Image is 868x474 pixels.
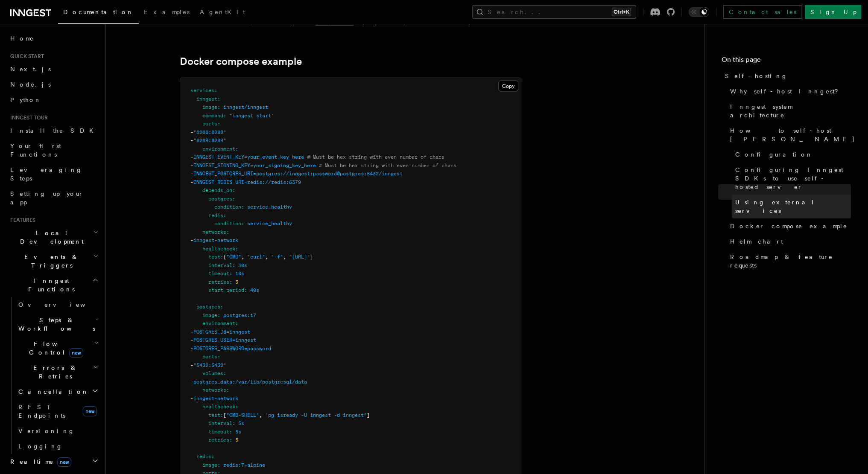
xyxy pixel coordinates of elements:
span: Realtime [7,457,71,466]
a: Your first Functions [7,138,100,162]
span: inngest [196,96,217,102]
button: Steps & Workflows [15,312,100,336]
span: 5s [238,420,244,426]
span: Inngest system architecture [730,102,851,119]
span: - [190,129,193,135]
a: Setting up your app [7,186,100,210]
span: "8288:8288" [193,129,226,135]
span: 40s [250,287,259,293]
span: Helm chart [730,237,783,246]
span: timeout [208,270,229,276]
span: Self-hosting [725,72,788,80]
span: : [220,412,223,418]
span: : [223,113,226,119]
span: postgres_data:/var/lib/postgresql/data [193,379,307,385]
span: : [211,454,214,459]
span: healthcheck [202,246,235,252]
span: command [202,113,223,119]
span: Features [7,217,35,224]
span: "inngest start" [229,113,274,119]
span: : [244,287,247,293]
span: , [259,412,262,418]
span: 30s [238,262,247,268]
span: : [241,204,244,210]
span: Node.js [10,81,51,88]
span: - [190,137,193,143]
span: Errors & Retries [15,363,93,381]
span: image [202,312,217,318]
span: ports [202,354,217,360]
button: Events & Triggers [7,249,100,273]
span: 5 [235,437,238,443]
span: [ [223,254,226,260]
span: : [226,387,229,393]
a: Roadmap & feature requests [727,249,851,273]
a: Next.js [7,61,100,77]
span: environment [202,320,235,326]
button: Errors & Retries [15,360,100,384]
span: : [232,420,235,426]
a: AgentKit [195,3,250,23]
span: "8289:8289" [193,137,226,143]
span: [ [223,412,226,418]
span: - [190,346,193,352]
button: Flow Controlnew [15,336,100,360]
span: postgres [196,304,220,310]
span: : [241,221,244,227]
span: , [283,254,286,260]
a: Leveraging Steps [7,162,100,186]
a: Configuring Inngest SDKs to use self-hosted server [732,162,851,195]
span: : [235,146,238,152]
span: Inngest Functions [7,276,92,294]
span: redis [196,454,211,459]
span: depends_on [202,187,232,193]
span: ports [202,121,217,127]
span: image [202,462,217,468]
span: "[URL]" [289,254,310,260]
span: INNGEST_REDIS_URI=redis://redis:6379 [193,179,301,185]
span: REST Endpoints [18,404,65,419]
span: - [190,395,193,401]
span: new [57,457,71,467]
span: services [190,87,214,93]
span: - [190,362,193,368]
span: : [229,429,232,435]
span: start_period [208,287,244,293]
span: retries [208,437,229,443]
a: Overview [15,297,100,312]
span: redis [208,212,223,218]
span: INNGEST_EVENT_KEY=your_event_key_here [193,154,304,160]
a: Python [7,92,100,108]
span: : [217,104,220,110]
span: - [190,337,193,343]
span: timeout [208,429,229,435]
span: service_healthy [247,221,292,227]
span: Next.js [10,66,51,73]
span: service_healthy [247,204,292,210]
a: Using external services [732,195,851,218]
a: Examples [139,3,195,23]
span: image [202,104,217,110]
span: - [190,179,193,185]
span: inngest-network [193,237,238,243]
span: inngest/inngest [223,104,268,110]
span: Cancellation [15,387,89,396]
span: : [217,462,220,468]
span: "5432:5432" [193,362,226,368]
button: Inngest Functions [7,273,100,297]
span: Install the SDK [10,127,99,134]
a: How to self-host [PERSON_NAME] [727,123,851,147]
span: : [223,212,226,218]
code: postgres-uri [315,19,354,26]
span: INNGEST_SIGNING_KEY=your_signing_key_here [193,163,316,169]
span: Why self-host Inngest? [730,87,844,96]
span: redis:7-alpine [223,462,265,468]
span: Python [10,96,41,103]
a: Helm chart [727,234,851,249]
a: Self-hosting [722,68,851,84]
span: "CMD" [226,254,241,260]
span: retries [208,279,229,285]
span: 5s [235,429,241,435]
span: Home [10,34,34,43]
button: Realtimenew [7,454,100,469]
